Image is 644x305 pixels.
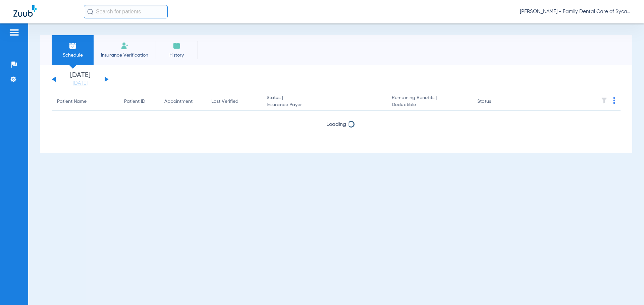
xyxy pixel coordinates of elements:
[60,80,100,87] a: [DATE]
[57,52,89,59] span: Schedule
[57,98,87,105] div: Patient Name
[326,122,346,127] span: Loading
[99,52,151,59] span: Insurance Verification
[69,42,77,50] img: Schedule
[164,98,193,105] div: Appointment
[601,97,607,104] img: filter.svg
[121,42,129,50] img: Manual Insurance Verification
[267,101,381,108] span: Insurance Payer
[87,9,93,15] img: Search Icon
[472,92,517,111] th: Status
[392,101,466,108] span: Deductible
[173,42,181,50] img: History
[386,92,472,111] th: Remaining Benefits |
[164,98,201,105] div: Appointment
[60,72,100,87] li: [DATE]
[57,98,113,105] div: Patient Name
[124,98,145,105] div: Patient ID
[613,97,615,104] img: group-dot-blue.svg
[124,98,154,105] div: Patient ID
[211,98,238,105] div: Last Verified
[520,8,631,15] span: [PERSON_NAME] - Family Dental Care of Sycamore
[261,92,386,111] th: Status |
[211,98,256,105] div: Last Verified
[9,28,19,36] img: hamburger-icon
[13,5,37,17] img: Zuub Logo
[84,5,168,18] input: Search for patients
[161,52,193,59] span: History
